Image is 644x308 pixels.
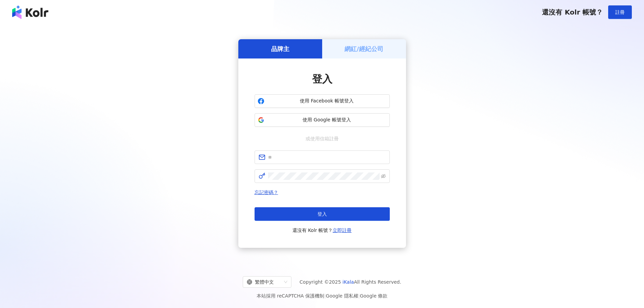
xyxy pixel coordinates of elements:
[255,190,278,195] a: 忘記密碼？
[267,98,387,104] span: 使用 Facebook 帳號登入
[12,5,48,19] img: logo
[300,278,401,286] span: Copyright © 2025 All Rights Reserved.
[312,73,332,85] span: 登入
[317,211,327,217] span: 登入
[271,45,289,53] h5: 品牌主
[292,226,352,234] span: 還沒有 Kolr 帳號？
[608,5,632,19] button: 註冊
[326,293,358,299] a: Google 隱私權
[255,94,390,108] button: 使用 Facebook 帳號登入
[333,228,352,233] a: 立即註冊
[615,9,625,15] span: 註冊
[301,135,343,142] span: 或使用信箱註冊
[255,207,390,221] button: 登入
[255,113,390,127] button: 使用 Google 帳號登入
[381,174,386,179] span: eye-invisible
[257,292,387,300] span: 本站採用 reCAPTCHA 保護機制
[360,293,387,299] a: Google 條款
[344,45,383,53] h5: 網紅/經紀公司
[247,277,281,287] div: 繁體中文
[342,279,354,285] a: iKala
[267,117,387,123] span: 使用 Google 帳號登入
[542,8,603,16] span: 還沒有 Kolr 帳號？
[358,293,360,299] span: |
[324,293,326,299] span: |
